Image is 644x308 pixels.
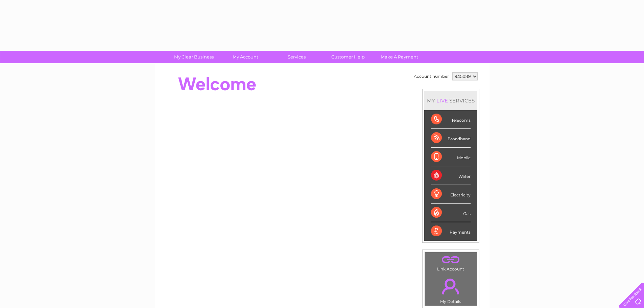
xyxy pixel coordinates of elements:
[427,275,475,298] a: .
[320,51,376,63] a: Customer Help
[269,51,325,63] a: Services
[425,273,477,306] td: My Details
[431,185,471,204] div: Electricity
[412,71,451,82] td: Account number
[425,252,477,273] td: Link Account
[431,148,471,166] div: Mobile
[424,91,477,110] div: MY SERVICES
[372,51,427,63] a: Make A Payment
[217,51,273,63] a: My Account
[427,254,475,266] a: .
[431,129,471,147] div: Broadband
[431,204,471,222] div: Gas
[166,51,222,63] a: My Clear Business
[431,166,471,185] div: Water
[435,97,449,104] div: LIVE
[431,110,471,129] div: Telecoms
[431,222,471,240] div: Payments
